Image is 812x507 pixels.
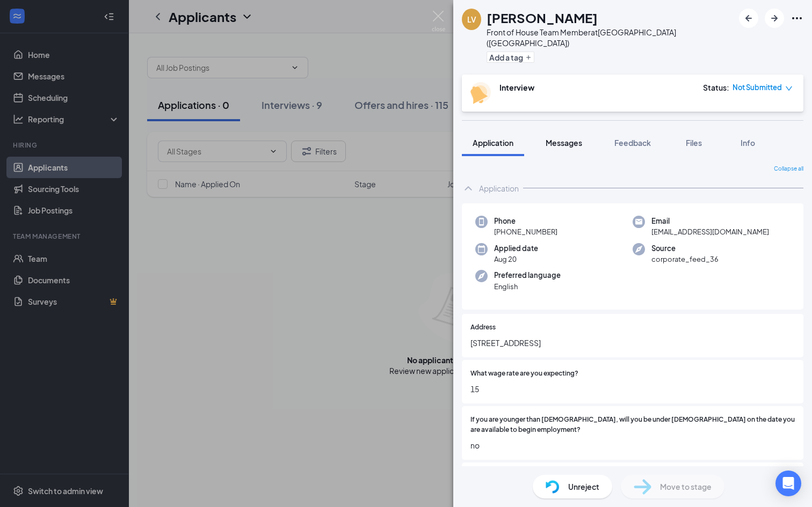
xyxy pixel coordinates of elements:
[487,52,534,63] button: PlusAdd a tag
[703,82,729,93] div: Status :
[494,226,557,237] span: [PHONE_NUMBER]
[614,138,651,148] span: Feedback
[473,138,513,148] span: Application
[494,281,561,292] span: English
[785,85,793,92] span: down
[499,83,534,92] b: Interview
[470,322,496,333] span: Address
[467,14,476,25] div: LV
[470,383,795,395] span: 15
[568,481,599,493] span: Unreject
[494,216,557,226] span: Phone
[775,471,801,496] div: Open Intercom Messenger
[470,415,795,435] span: If you are younger than [DEMOGRAPHIC_DATA], will you be under [DEMOGRAPHIC_DATA] on the date you ...
[470,439,795,451] span: no
[739,9,758,28] button: ArrowLeftNew
[470,337,795,349] span: [STREET_ADDRESS]
[525,54,532,61] svg: Plus
[651,226,769,237] span: [EMAIL_ADDRESS][DOMAIN_NAME]
[774,165,803,173] span: Collapse all
[741,138,755,148] span: Info
[462,182,475,195] svg: ChevronUp
[494,243,538,254] span: Applied date
[742,12,755,25] svg: ArrowLeftNew
[686,138,702,148] span: Files
[660,481,712,493] span: Move to stage
[487,9,598,27] h1: [PERSON_NAME]
[494,270,561,281] span: Preferred language
[765,9,784,28] button: ArrowRight
[651,254,719,264] span: corporate_feed_36
[494,254,538,264] span: Aug 20
[487,27,734,48] div: Front of House Team Member at [GEOGRAPHIC_DATA] ([GEOGRAPHIC_DATA])
[791,12,803,25] svg: Ellipses
[651,243,719,254] span: Source
[768,12,781,25] svg: ArrowRight
[651,216,769,226] span: Email
[479,183,519,194] div: Application
[546,138,582,148] span: Messages
[470,369,578,379] span: What wage rate are you expecting?
[733,82,782,93] span: Not Submitted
